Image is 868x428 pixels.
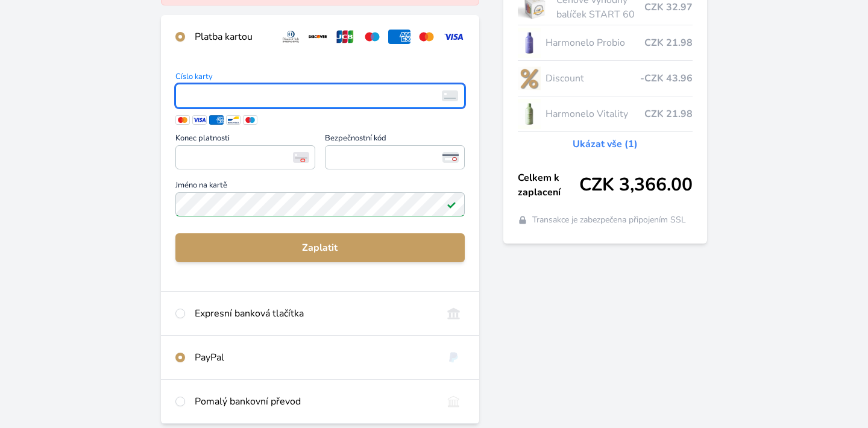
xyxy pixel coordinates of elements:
[518,99,541,129] img: CLEAN_VITALITY_se_stinem_x-lo.jpg
[325,134,465,145] span: Bezpečnostní kód
[195,350,433,365] div: PayPal
[175,134,315,145] span: Konec platnosti
[546,107,645,121] span: Harmonelo Vitality
[175,73,465,84] span: Číslo karty
[334,30,356,44] img: jcb.svg
[185,241,455,255] span: Zaplatit
[175,233,465,262] button: Zaplatit
[546,36,645,50] span: Harmonelo Probio
[195,394,433,409] div: Pomalý bankovní převod
[442,306,465,321] img: onlineBanking_CZ.svg
[573,137,638,151] a: Ukázat vše (1)
[546,71,641,86] span: Discount
[442,90,458,101] img: card
[361,30,383,44] img: maestro.svg
[195,30,271,44] div: Platba kartou
[447,200,456,209] img: Platné pole
[330,149,459,166] iframe: Iframe pro bezpečnostní kód
[442,394,465,409] img: bankTransfer_IBAN.svg
[195,306,433,321] div: Expresní banková tlačítka
[175,181,465,192] span: Jméno na kartě
[175,192,465,216] input: Jméno na kartěPlatné pole
[280,30,302,44] img: diners.svg
[579,174,693,196] span: CZK 3,366.00
[415,30,438,44] img: mc.svg
[307,30,329,44] img: discover.svg
[644,36,693,50] span: CZK 21.98
[518,28,541,58] img: CLEAN_PROBIO_se_stinem_x-lo.jpg
[293,152,309,163] img: Konec platnosti
[518,171,580,200] span: Celkem k zaplacení
[532,214,686,226] span: Transakce je zabezpečena připojením SSL
[181,87,459,104] iframe: Iframe pro číslo karty
[640,71,693,86] span: -CZK 43.96
[181,149,310,166] iframe: Iframe pro datum vypršení platnosti
[442,30,465,44] img: visa.svg
[388,30,410,44] img: amex.svg
[644,107,693,121] span: CZK 21.98
[518,63,541,93] img: discount-lo.png
[442,350,465,365] img: paypal.svg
